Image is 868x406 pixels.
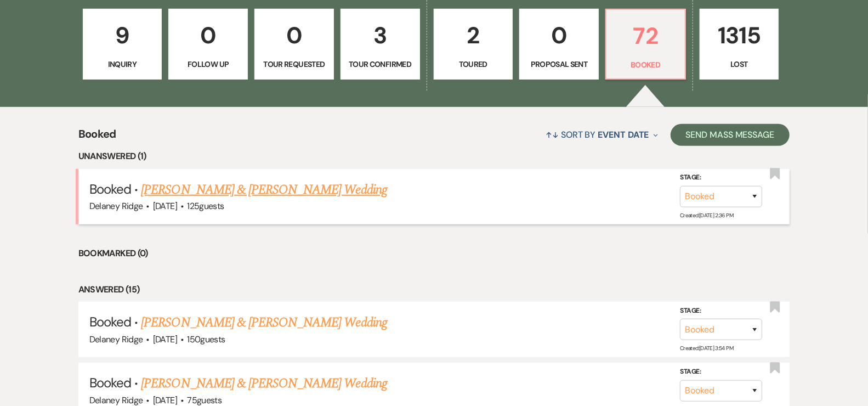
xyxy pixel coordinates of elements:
[90,58,155,70] p: Inquiry
[153,394,177,406] span: [DATE]
[680,172,762,184] label: Stage:
[526,17,592,54] p: 0
[526,58,592,70] p: Proposal Sent
[89,313,131,330] span: Booked
[262,58,327,70] p: Tour Requested
[89,394,143,406] span: Delaney Ridge
[348,58,413,70] p: Tour Confirmed
[141,374,387,393] a: [PERSON_NAME] & [PERSON_NAME] Wedding
[153,334,177,345] span: [DATE]
[187,334,225,345] span: 150 guests
[598,129,649,140] span: Event Date
[680,345,733,352] span: Created: [DATE] 3:54 PM
[605,9,686,80] a: 72Booked
[168,9,248,80] a: 0Follow Up
[89,181,131,198] span: Booked
[187,394,222,406] span: 75 guests
[89,374,131,391] span: Booked
[89,200,143,212] span: Delaney Ridge
[546,129,559,140] span: ↑↓
[153,200,177,212] span: [DATE]
[78,126,116,149] span: Booked
[680,305,762,317] label: Stage:
[541,120,662,149] button: Sort By Event Date
[671,124,790,146] button: Send Mass Message
[341,9,420,80] a: 3Tour Confirmed
[254,9,334,80] a: 0Tour Requested
[441,17,506,54] p: 2
[83,9,162,80] a: 9Inquiry
[613,59,678,71] p: Booked
[89,334,143,345] span: Delaney Ridge
[707,17,772,54] p: 1315
[700,9,779,80] a: 1315Lost
[348,17,413,54] p: 3
[78,283,790,297] li: Answered (15)
[680,212,733,219] span: Created: [DATE] 2:36 PM
[613,18,678,54] p: 72
[187,200,224,212] span: 125 guests
[78,149,790,163] li: Unanswered (1)
[90,17,155,54] p: 9
[262,17,327,54] p: 0
[680,366,762,378] label: Stage:
[519,9,599,80] a: 0Proposal Sent
[141,313,387,332] a: [PERSON_NAME] & [PERSON_NAME] Wedding
[707,58,772,70] p: Lost
[141,180,387,200] a: [PERSON_NAME] & [PERSON_NAME] Wedding
[441,58,506,70] p: Toured
[78,246,790,261] li: Bookmarked (0)
[175,17,241,54] p: 0
[434,9,513,80] a: 2Toured
[175,58,241,70] p: Follow Up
